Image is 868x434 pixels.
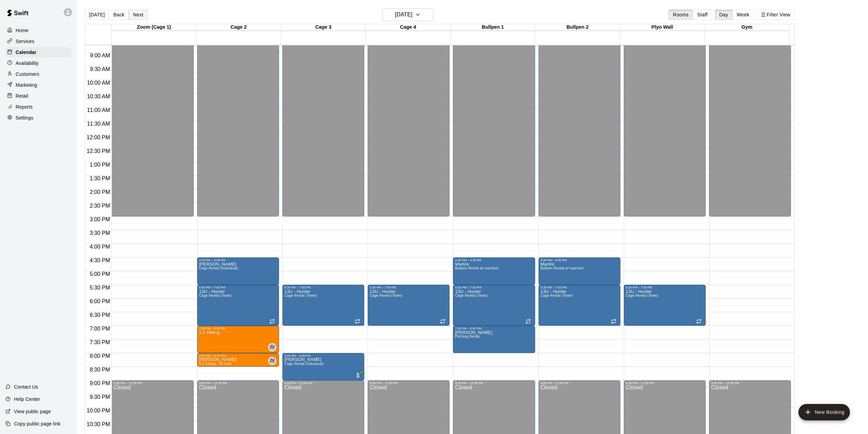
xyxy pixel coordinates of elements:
[5,102,71,112] a: Reports
[88,285,112,291] span: 5:30 PM
[88,326,112,332] span: 7:00 PM
[5,91,71,101] a: Retail
[455,294,487,297] span: Cage Rental (Team)
[626,381,704,385] div: 9:00 PM – 11:59 PM
[284,362,324,366] span: Cage Rental (Individual)
[541,286,618,289] div: 5:30 PM – 7:00 PM
[626,294,658,297] span: Cage Rental (Team)
[696,319,702,324] span: Recurring event
[282,353,364,380] div: 8:00 PM – 9:00 PM: Paul Smith
[270,344,275,351] span: JV
[16,82,37,88] p: Marketing
[281,24,366,31] div: Cage 3
[88,380,112,386] span: 9:00 PM
[16,60,39,67] p: Availability
[455,258,533,262] div: 4:30 PM – 5:30 PM
[197,285,279,326] div: 5:30 PM – 7:00 PM: 13U - Hunter
[541,266,584,270] span: Bullpen Rental w/ machine
[85,121,112,127] span: 11:30 AM
[541,294,573,297] span: Cage Rental (Team)
[88,257,112,263] span: 4:30 PM
[715,10,733,20] button: Day
[88,176,112,181] span: 1:30 PM
[5,58,71,68] div: Availability
[85,107,112,113] span: 11:00 AM
[455,381,533,385] div: 9:00 PM – 11:59 PM
[196,24,281,31] div: Cage 2
[370,381,447,385] div: 9:00 PM – 11:59 PM
[16,114,33,121] p: Settings
[455,327,533,330] div: 7:00 PM – 8:00 PM
[197,326,279,353] div: 7:00 PM – 8:00 PM: 1:1 Hitting
[284,381,362,385] div: 9:00 PM – 11:59 PM
[440,319,445,324] span: Recurring event
[5,80,71,90] a: Marketing
[112,24,196,31] div: Zoom (Cage 1)
[16,103,33,110] p: Reports
[85,94,112,99] span: 10:30 AM
[199,381,277,385] div: 9:00 PM – 11:59 PM
[88,367,112,373] span: 8:30 PM
[268,343,276,351] div: Jenny Vickery
[16,71,39,78] p: Customers
[271,357,276,365] span: Jenny Vickery
[355,372,362,379] span: All customers have paid
[451,24,535,31] div: Bullpen 1
[88,189,112,195] span: 2:00 PM
[88,230,112,236] span: 3:30 PM
[453,285,535,326] div: 5:30 PM – 7:00 PM: 13U - Hunter
[620,24,704,31] div: Plyo Wall
[526,319,531,324] span: Recurring event
[14,408,51,415] p: View public page
[284,286,362,289] div: 5:30 PM – 7:00 PM
[5,69,71,79] a: Customers
[541,258,618,262] div: 4:30 PM – 5:30 PM
[88,216,112,222] span: 3:00 PM
[624,285,706,326] div: 5:30 PM – 7:00 PM: 13U - Hunter
[370,294,402,297] span: Cage Rental (Team)
[366,24,450,31] div: Cage 4
[88,162,112,168] span: 1:00 PM
[85,408,112,414] span: 10:00 PM
[693,10,712,20] button: Staff
[732,10,754,20] button: Week
[455,335,480,338] span: Pitching Rental
[269,319,275,324] span: Recurring event
[85,135,112,140] span: 12:00 PM
[798,404,850,420] button: add
[14,383,38,390] p: Contact Us
[88,312,112,318] span: 6:30 PM
[88,339,112,345] span: 7:30 PM
[284,294,317,297] span: Cage Rental (Team)
[5,25,71,36] div: Home
[14,396,40,403] p: Help Center
[284,354,362,358] div: 8:00 PM – 9:00 PM
[199,294,232,297] span: Cage Rental (Team)
[199,258,277,262] div: 4:30 PM – 5:30 PM
[199,327,277,330] div: 7:00 PM – 8:00 PM
[5,47,71,57] a: Calendar
[271,343,276,351] span: Jenny Vickery
[5,36,71,46] a: Services
[88,66,112,72] span: 9:30 AM
[16,49,36,56] p: Calendar
[199,354,277,358] div: 8:00 PM – 8:30 PM
[453,326,535,353] div: 7:00 PM – 8:00 PM: Seth Lesson
[129,10,148,20] button: Next
[541,381,618,385] div: 9:00 PM – 11:59 PM
[88,394,112,400] span: 9:30 PM
[85,421,112,427] span: 10:30 PM
[197,353,279,367] div: 8:00 PM – 8:30 PM: Jenny vickery
[705,24,789,31] div: Gym
[88,298,112,304] span: 6:00 PM
[16,27,29,34] p: Home
[88,244,112,250] span: 4:00 PM
[114,381,191,385] div: 9:00 PM – 11:59 PM
[85,80,112,86] span: 10:00 AM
